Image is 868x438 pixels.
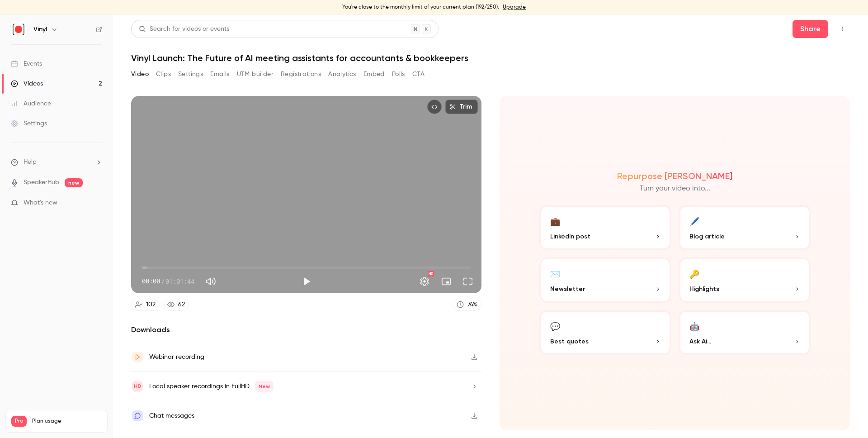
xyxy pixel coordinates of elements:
[550,337,589,346] span: Best quotes
[415,272,434,290] button: Settings
[255,381,274,392] span: New
[392,67,405,81] button: Polls
[453,299,481,311] a: 74%
[202,272,220,290] button: Mute
[32,418,102,425] span: Plan usage
[689,232,725,241] span: Blog article
[178,67,203,81] button: Settings
[539,310,671,355] button: 💬Best quotes
[149,410,194,421] div: Chat messages
[835,22,850,36] button: Top Bar Actions
[689,284,719,294] span: Highlights
[689,267,699,281] div: 🔑
[131,52,850,63] h1: Vinyl Launch: The Future of AI meeting assistants for accountants & bookkeepers
[24,157,37,167] span: Help
[679,205,811,250] button: 🖊️Blog article
[281,67,321,81] button: Registrations
[437,272,455,290] button: Turn on miniplayer
[539,257,671,303] button: ✉️Newsletter
[459,272,477,290] button: Full screen
[33,25,47,34] h6: Vinyl
[11,79,43,88] div: Videos
[11,119,47,128] div: Settings
[161,276,165,286] span: /
[149,352,204,362] div: Webinar recording
[11,99,51,108] div: Audience
[550,232,590,241] span: LinkedIn post
[679,310,811,355] button: 🤖Ask Ai...
[65,178,83,187] span: new
[640,183,710,194] p: Turn your video into...
[503,4,526,11] a: Upgrade
[550,319,560,333] div: 💬
[91,199,102,207] iframe: Noticeable Trigger
[689,214,699,228] div: 🖊️
[539,205,671,250] button: 💼LinkedIn post
[165,276,194,286] span: 01:01:44
[445,100,478,114] button: Trim
[11,22,26,37] img: Vinyl
[210,67,229,81] button: Emails
[156,67,171,81] button: Clips
[139,24,229,34] div: Search for videos or events
[142,276,194,286] div: 00:00
[11,416,27,427] span: Pro
[131,67,149,81] button: Video
[142,276,160,286] span: 00:00
[131,324,481,335] h2: Downloads
[363,67,385,81] button: Embed
[689,319,699,333] div: 🤖
[617,171,732,181] h2: Repurpose [PERSON_NAME]
[163,299,189,311] a: 62
[689,337,711,346] span: Ask Ai...
[146,300,156,309] div: 102
[412,67,425,81] button: CTA
[24,178,59,187] a: SpeakerHub
[149,381,274,392] div: Local speaker recordings in FullHD
[550,267,560,281] div: ✉️
[11,59,42,68] div: Events
[328,67,356,81] button: Analytics
[131,299,160,311] a: 102
[679,257,811,303] button: 🔑Highlights
[793,20,828,38] button: Share
[297,272,316,290] button: Play
[550,284,585,294] span: Newsletter
[11,157,102,167] li: help-dropdown-opener
[550,214,560,228] div: 💼
[24,198,57,208] span: What's new
[427,100,442,114] button: Embed video
[237,67,274,81] button: UTM builder
[467,300,477,309] div: 74 %
[428,271,434,276] div: HD
[178,300,185,309] div: 62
